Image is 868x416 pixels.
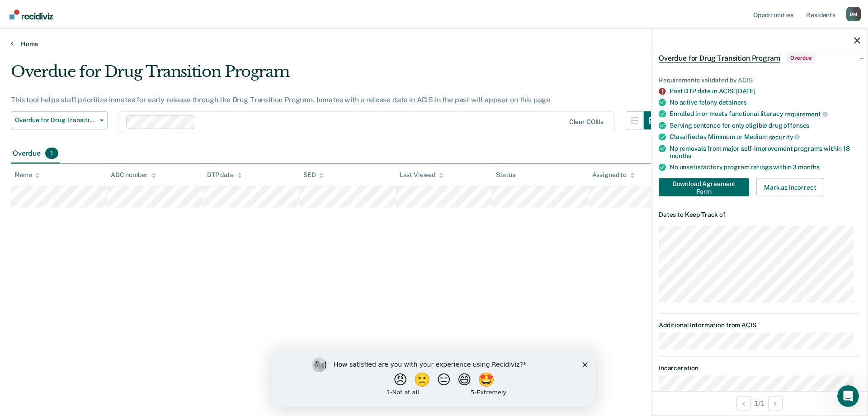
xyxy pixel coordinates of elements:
[670,121,860,129] div: Serving sentence for only eligible drug
[670,152,691,159] span: months
[846,7,861,21] div: D M
[670,163,860,171] div: No unsatisfactory program ratings within 3
[14,171,40,179] div: Name
[670,110,860,118] div: Enrolled in or meets functional literacy
[651,391,868,415] div: 1 / 1
[670,133,860,141] div: Classified as Minimum or Medium
[15,116,96,124] span: Overdue for Drug Transition Program
[769,133,800,140] span: security
[592,171,635,179] div: Assigned to
[272,349,596,407] iframe: Survey by Kim from Recidiviz
[783,121,809,129] span: offenses
[659,364,860,372] dt: Incarceration
[651,43,868,72] div: Overdue for Drug Transition ProgramOverdue
[756,178,824,196] button: Mark as Incorrect
[798,163,820,171] span: months
[11,144,60,164] div: Overdue
[837,385,859,407] iframe: Intercom live chat
[659,211,860,219] dt: Dates to Keep Track of
[736,396,751,411] button: Previous Opportunity
[719,99,747,106] span: detainers
[111,171,156,179] div: ADC number
[659,321,860,329] dt: Additional Information from ACIS
[670,144,860,160] div: No removals from major self-improvement programs within 18
[787,53,815,62] span: Overdue
[846,7,861,21] button: Profile dropdown button
[670,87,860,95] div: Past DTP date in ACIS: [DATE]
[400,171,443,179] div: Last Viewed
[569,118,604,126] div: Clear COIIIs
[659,178,753,196] a: Navigate to form link
[303,171,324,179] div: SED
[659,178,749,196] button: Download Agreement Form
[9,10,53,19] img: Recidiviz
[659,76,860,84] div: Requirements validated by ACIS
[670,99,860,106] div: No active felony
[45,148,58,159] span: 1
[11,96,662,104] div: This tool helps staff prioritize inmates for early release through the Drug Transition Program. I...
[659,53,780,62] span: Overdue for Drug Transition Program
[784,110,827,118] span: requirement
[768,396,783,411] button: Next Opportunity
[11,62,662,88] div: Overdue for Drug Transition Program
[496,171,515,179] div: Status
[11,40,857,48] a: Home
[207,171,242,179] div: DTP date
